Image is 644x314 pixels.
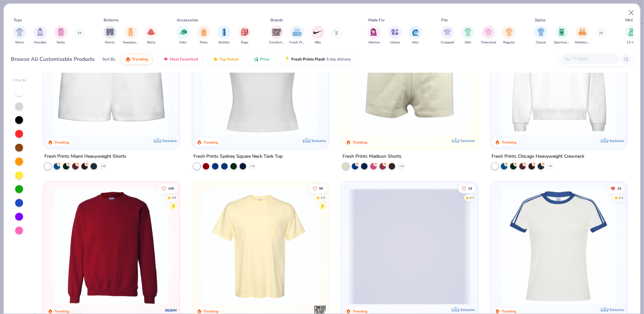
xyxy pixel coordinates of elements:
[322,19,446,136] img: 63ed7c8a-03b3-4701-9f69-be4b1adc9c5f
[468,187,472,190] span: 19
[16,28,23,36] img: Shirts Image
[249,164,254,168] span: + 14
[627,40,636,45] span: 12-17
[343,153,401,161] div: Fresh Prints Madison Shorts
[13,26,26,45] button: filter button
[628,28,635,36] img: 12-17 Image
[497,19,620,136] img: 1358499d-a160-429c-9f1e-ad7a3dc244c9
[536,40,546,45] span: Classic
[319,187,323,190] span: 96
[280,54,356,65] button: Fresh Prints Flash5 day delivery
[481,40,496,45] span: Oversized
[13,26,26,45] div: filter for Shirts
[123,26,138,45] button: filter button
[625,26,638,45] div: filter for 12-17
[579,28,586,36] img: Athleisure Image
[465,40,471,45] span: Slim
[50,188,173,305] img: c7b025ed-4e20-46ac-9c52-55bc1f9f47df
[269,26,284,45] div: filter for Comfort Colors
[534,26,548,45] div: filter for Classic
[218,26,231,45] div: filter for Bottles
[554,26,569,45] button: filter button
[441,26,454,45] button: filter button
[502,26,516,45] button: filter button
[409,26,422,45] button: filter button
[238,26,251,45] div: filter for Bags
[492,153,584,161] div: Fresh Prints Chicago Heavyweight Crewneck
[270,17,283,23] div: Brands
[105,40,115,45] span: Shorts
[123,40,138,45] span: Sweatpants
[219,57,238,62] span: Top Rated
[444,28,451,36] img: Cropped Image
[368,26,381,45] button: filter button
[199,188,322,305] img: 284e3bdb-833f-4f21-a3b0-720291adcbd9
[176,26,190,45] button: filter button
[44,153,126,161] div: Fresh Prints Miami Heavyweight Shorts
[412,40,419,45] span: Men
[54,26,67,45] button: filter button
[625,7,638,19] button: Close
[123,26,138,45] div: filter for Sweatpants
[34,26,47,45] button: filter button
[625,26,638,45] button: filter button
[311,26,324,45] button: filter button
[220,28,228,36] img: Bottles Image
[322,188,446,305] img: f2707318-0607-4e9d-8b72-fe22b32ef8d9
[388,26,401,45] div: filter for Unisex
[269,40,284,45] span: Comfort Colors
[326,56,351,63] span: 5 day delivery
[54,26,67,45] div: filter for Tanks
[106,28,114,36] img: Shorts Image
[179,28,187,36] img: Hats Image
[535,17,546,23] div: Styles
[441,26,454,45] div: filter for Cropped
[441,17,448,23] div: Fits
[461,139,475,143] span: Exclusive
[168,187,174,190] span: 168
[34,26,47,45] div: filter for Hoodies
[292,27,302,37] img: Fresh Prints Image
[564,55,615,63] input: Try "T-Shirt"
[625,17,644,23] div: Minimums
[575,26,590,45] button: filter button
[144,26,158,45] button: filter button
[103,26,116,45] div: filter for Shorts
[158,184,177,193] button: Like
[312,139,326,143] span: Exclusive
[481,26,496,45] div: filter for Oversized
[471,188,595,305] img: 2b7564bd-f87b-4f7f-9c6b-7cf9a6c4e730
[199,19,322,136] img: 94a2aa95-cd2b-4983-969b-ecd512716e9a
[290,26,305,45] button: filter button
[471,19,595,136] img: 0b36415c-0ef8-46e2-923f-33ab1d72e329
[388,26,401,45] button: filter button
[348,19,471,136] img: 57e454c6-5c1c-4246-bc67-38b41f84003c
[617,187,621,190] span: 15
[127,28,134,36] img: Sweatpants Image
[219,40,230,45] span: Bottles
[464,28,472,36] img: Slim Image
[291,57,325,62] span: Fresh Prints Flash
[461,308,475,312] span: Exclusive
[173,188,296,305] img: 4c43767e-b43d-41ae-ac30-96e6ebada8dd
[290,40,305,45] span: Fresh Prints
[458,184,475,193] button: Like
[163,57,168,62] img: most_fav.gif
[558,28,565,36] img: Sportswear Image
[120,54,153,65] button: Trending
[537,28,545,36] img: Classic Image
[368,17,385,23] div: Made For
[469,195,474,200] div: 4.3
[497,188,620,305] img: e5540c4d-e74a-4e58-9a52-192fe86bec9f
[193,153,283,161] div: Fresh Prints Sydney Square Neck Tank Top
[461,26,475,45] div: filter for Slim
[309,184,326,193] button: Like
[311,26,324,45] div: filter for Nike
[147,40,155,45] span: Skirts
[218,26,231,45] button: filter button
[441,40,454,45] span: Cropped
[13,78,27,83] div: Filter By
[104,17,119,23] div: Bottoms
[158,54,203,65] button: Most Favorited
[503,40,515,45] span: Regular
